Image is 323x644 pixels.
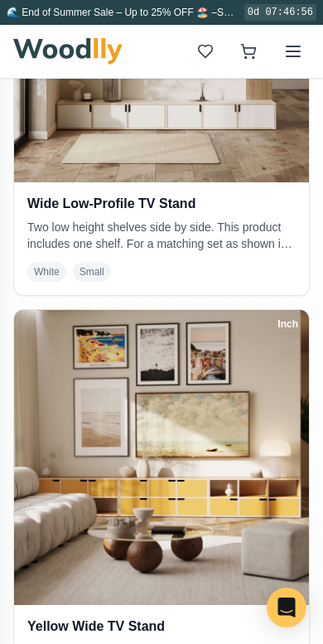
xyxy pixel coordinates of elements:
h3: Wide Low-Profile TV Stand [27,196,296,212]
img: Woodlly [13,38,123,65]
img: Yellow Wide TV Stand [14,310,309,605]
span: Small [73,262,111,282]
div: Open Intercom Messenger [267,588,306,627]
a: Shop now [217,7,261,18]
span: 🌊 End of Summer Sale – Up to 25% OFF 🏖️ – [7,7,217,18]
p: Two low height shelves side by side. This product includes one shelf. For a matching set as shown... [27,219,296,252]
div: 0d 07:46:56 [244,4,316,21]
span: White [27,262,66,282]
h3: Yellow Wide TV Stand [27,618,296,635]
div: Inch [270,315,306,333]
